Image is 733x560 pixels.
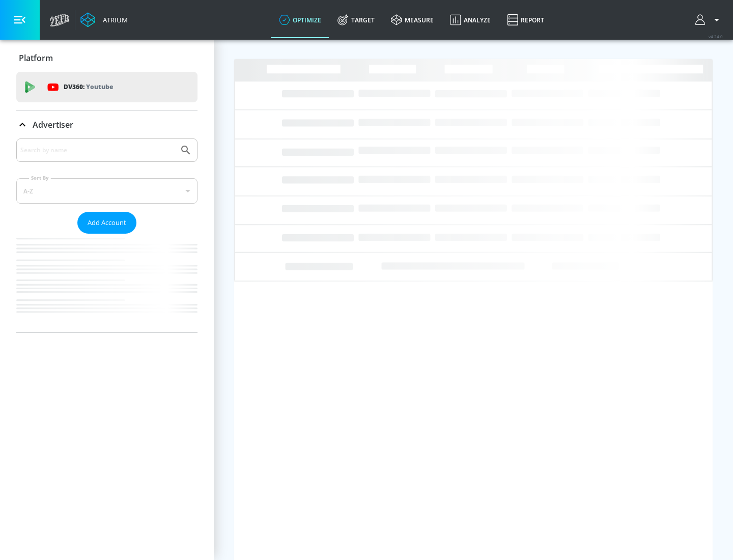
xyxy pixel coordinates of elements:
input: Search by name [20,144,175,157]
a: Analyze [442,2,499,38]
a: Atrium [80,12,128,27]
label: Sort By [29,175,51,181]
div: Advertiser [16,138,198,332]
p: Platform [19,52,53,64]
p: DV360: [64,81,113,93]
nav: list of Advertiser [16,234,198,332]
div: Platform [16,44,198,72]
p: Advertiser [33,119,73,130]
p: Youtube [86,81,113,92]
a: Report [499,2,552,38]
button: Add Account [77,212,136,234]
a: measure [383,2,442,38]
a: optimize [271,2,329,38]
a: Target [329,2,383,38]
div: Atrium [99,15,128,24]
span: Add Account [88,217,126,229]
div: Advertiser [16,110,198,139]
span: v 4.24.0 [709,34,723,39]
div: DV360: Youtube [16,72,198,102]
div: A-Z [16,178,198,204]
